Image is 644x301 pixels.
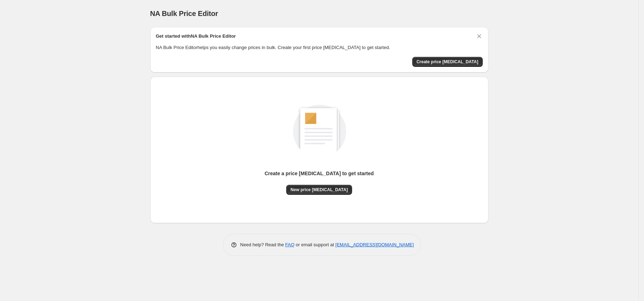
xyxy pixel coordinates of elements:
span: New price [MEDICAL_DATA] [290,187,348,193]
span: or email support at [294,242,335,247]
button: Dismiss card [476,33,483,40]
h2: Get started with NA Bulk Price Editor [156,33,236,40]
span: NA Bulk Price Editor [150,10,218,17]
span: Need help? Read the [240,242,286,247]
button: Create price change job [412,57,483,67]
a: FAQ [285,242,294,247]
button: New price [MEDICAL_DATA] [286,185,352,195]
p: Create a price [MEDICAL_DATA] to get started [265,170,374,177]
a: [EMAIL_ADDRESS][DOMAIN_NAME] [335,242,414,247]
p: NA Bulk Price Editor helps you easily change prices in bulk. Create your first price [MEDICAL_DAT... [156,44,483,51]
span: Create price [MEDICAL_DATA] [417,59,478,65]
